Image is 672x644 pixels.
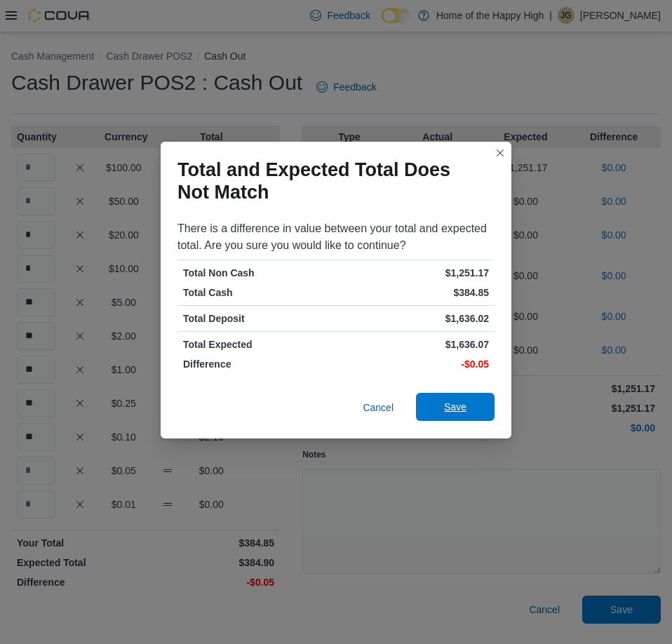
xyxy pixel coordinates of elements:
p: $1,636.02 [339,311,489,326]
p: -$0.05 [339,357,489,371]
span: Cancel [363,401,394,415]
p: Total Expected [183,337,333,351]
h1: Total and Expected Total Does Not Match [177,159,483,203]
p: Difference [183,357,333,371]
span: Save [444,400,466,414]
p: Total Non Cash [183,266,333,280]
div: There is a difference in value between your total and expected total. Are you sure you would like... [177,220,495,254]
p: Total Deposit [183,311,333,326]
p: Total Cash [183,286,333,300]
button: Cancel [357,394,399,422]
p: $1,251.17 [339,266,489,280]
p: $1,636.07 [339,337,489,351]
p: $384.85 [339,286,489,300]
button: Save [416,393,495,421]
button: Closes this modal window [492,145,509,161]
